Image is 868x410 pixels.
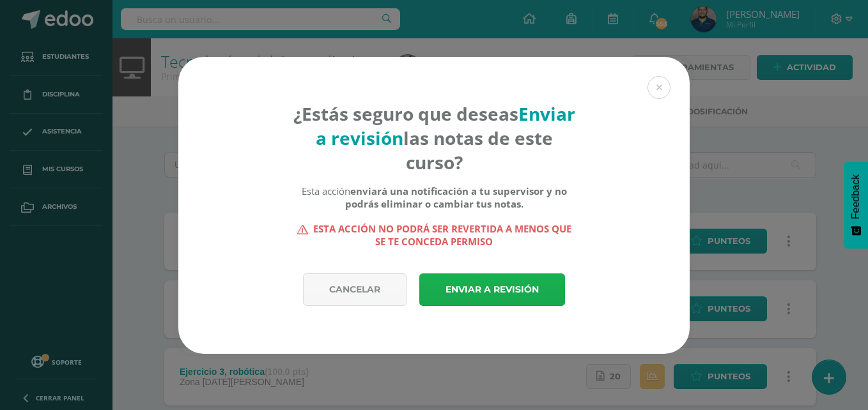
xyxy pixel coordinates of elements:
[647,76,670,99] button: Close (Esc)
[293,222,576,248] strong: Esta acción no podrá ser revertida a menos que se te conceda permiso
[419,273,565,306] a: Enviar a revisión
[293,102,576,174] h4: ¿Estás seguro que deseas las notas de este curso?
[850,174,862,219] span: Feedback
[316,102,575,150] strong: Enviar a revisión
[844,162,868,248] button: Feedback - Mostrar encuesta
[345,185,567,210] b: enviará una notificación a tu supervisor y no podrás eliminar o cambiar tus notas.
[293,185,576,210] div: Esta acción
[303,273,407,306] a: Cancelar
